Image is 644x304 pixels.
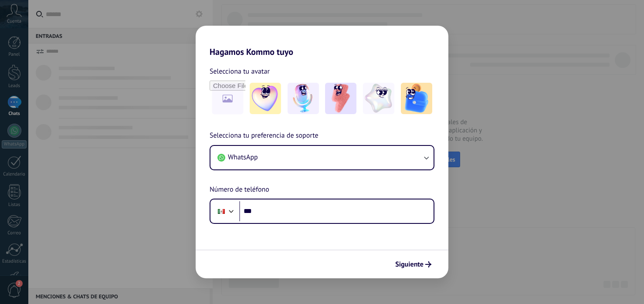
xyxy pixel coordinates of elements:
span: Siguiente [395,261,424,267]
img: -3.jpeg [325,83,356,114]
img: -5.jpeg [401,83,432,114]
span: Selecciona tu avatar [210,66,270,77]
span: Selecciona tu preferencia de soporte [210,130,319,142]
img: -2.jpeg [288,83,319,114]
h2: Hagamos Kommo tuyo [196,26,448,57]
img: -4.jpeg [363,83,394,114]
span: Número de teléfono [210,184,269,196]
div: Mexico: + 52 [213,202,230,220]
span: WhatsApp [228,153,258,162]
button: WhatsApp [210,146,434,169]
button: Siguiente [391,257,435,272]
img: -1.jpeg [250,83,281,114]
